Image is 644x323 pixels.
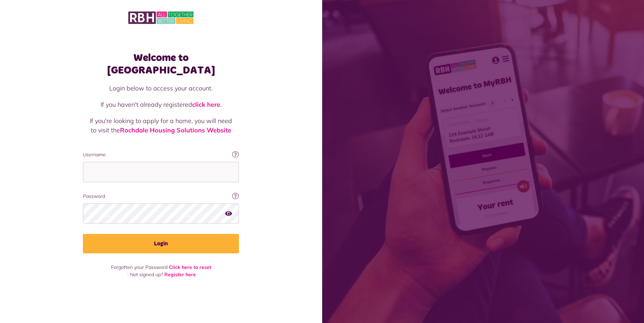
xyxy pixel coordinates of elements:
[83,151,239,158] label: Username
[111,264,168,270] span: Forgotten your Password
[83,52,239,77] h1: Welcome to [GEOGRAPHIC_DATA]
[90,116,232,135] p: If you're looking to apply for a home, you will need to visit the
[164,271,196,278] a: Register here
[120,126,231,134] a: Rochdale Housing Solutions Website
[130,271,163,278] span: Not signed up?
[169,264,211,270] a: Click here to reset
[192,101,220,108] a: click here
[90,100,232,109] p: If you haven't already registered .
[128,10,194,25] img: MyRBH
[83,193,239,200] label: Password
[83,234,239,253] button: Login
[90,84,232,93] p: Login below to access your account.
